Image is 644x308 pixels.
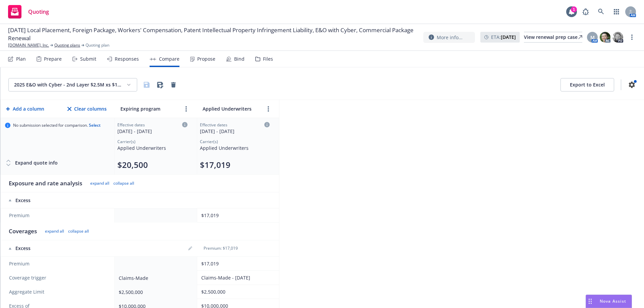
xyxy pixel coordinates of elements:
[54,42,80,48] a: Quoting plans
[5,156,58,170] button: Expand quote info
[117,128,187,135] div: [DATE] - [DATE]
[610,5,623,18] a: Switch app
[66,102,108,116] button: Clear columns
[113,181,134,186] button: collapse all
[524,32,582,42] div: View renewal prep case
[45,229,64,234] button: expand all
[264,105,272,113] a: more
[119,289,190,296] div: $2,500,000
[119,104,179,114] input: Expiring program
[8,42,49,48] a: [DOMAIN_NAME], Inc.
[200,246,242,251] div: Premium: $17,019
[437,34,463,41] span: More info...
[182,105,190,113] a: more
[200,160,230,170] button: $17,019
[13,123,101,128] span: No submission selected for comparison.
[86,42,109,48] span: Quoting plan
[9,212,108,219] span: Premium
[201,104,262,114] input: Applied Underwriters
[263,56,273,62] div: Files
[200,122,270,128] div: Effective dates
[9,197,108,204] div: Excess
[9,289,108,295] span: Aggregate Limit
[560,78,614,91] button: Export to Excel
[117,122,187,128] div: Effective dates
[9,245,108,252] div: Excess
[115,56,139,62] div: Responses
[159,56,179,62] div: Compare
[586,295,632,308] button: Nova Assist
[612,32,623,43] img: photo
[9,179,82,187] div: Exposure and rate analysis
[501,34,516,40] strong: [DATE]
[200,128,270,135] div: [DATE] - [DATE]
[90,181,109,186] button: expand all
[9,227,37,235] div: Coverages
[201,212,272,219] div: $17,019
[117,160,148,170] button: $20,500
[117,139,187,144] div: Carrier(s)
[524,32,582,43] a: View renewal prep case
[200,122,270,135] div: Click to edit column carrier quote details
[9,274,108,281] span: Coverage trigger
[8,78,137,91] button: 2025 E&O with Cyber - 2nd Layer $2.5M xs $10M
[68,229,89,234] button: collapse all
[16,56,26,62] div: Plan
[201,260,272,267] div: $17,019
[600,32,610,43] img: photo
[590,34,595,41] span: M
[579,5,592,18] a: Report a Bug
[117,160,187,170] div: Total premium (click to edit billing info)
[586,295,594,308] div: Drag to move
[119,274,190,282] div: Claims-Made
[234,56,245,62] div: Bind
[594,5,608,18] a: Search
[423,32,475,43] button: More info...
[491,34,516,41] span: ETA :
[628,33,636,41] a: more
[201,274,272,281] div: Claims-Made - 07/01/2014
[200,160,270,170] div: Total premium (click to edit billing info)
[186,244,194,252] a: editPencil
[80,56,96,62] div: Submit
[571,6,577,12] div: 1
[200,144,270,151] div: Applied Underwriters
[117,144,187,151] div: Applied Underwriters
[197,56,215,62] div: Propose
[5,102,46,116] button: Add a column
[9,260,108,267] span: Premium
[201,288,272,295] div: $2,500,000
[600,298,626,304] span: Nova Assist
[28,9,49,14] span: Quoting
[8,26,418,42] span: [DATE] Local Placement, Foreign Package, Workers' Compensation, Patent Intellectual Property Infr...
[44,56,62,62] div: Prepare
[5,2,52,21] a: Quoting
[200,139,270,144] div: Carrier(s)
[14,81,123,88] div: 2025 E&O with Cyber - 2nd Layer $2.5M xs $10M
